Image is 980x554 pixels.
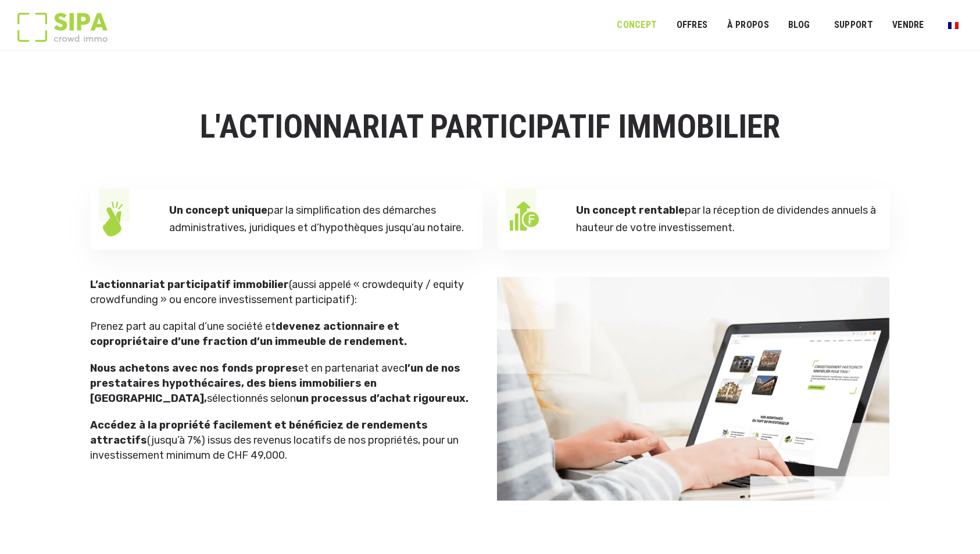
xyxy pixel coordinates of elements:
[90,362,460,405] strong: l’un de nos prestataires hypothécaires, des biens immobiliers en [GEOGRAPHIC_DATA],
[90,418,471,463] p: (jusqu’à 7%) issus des revenus locatifs de nos propriétés, pour un investissement minimum de CHF ...
[827,12,881,38] a: SUPPORT
[609,12,664,38] a: Concept
[576,202,877,237] p: par la réception de dividendes annuels à hauteur de votre investissement.
[885,12,932,38] a: VENDRE
[940,14,966,36] a: Passer à
[169,204,267,217] strong: Un concept unique
[617,10,963,39] nav: Menu principal
[668,12,715,38] a: OFFRES
[948,22,958,29] img: Français
[90,362,298,375] strong: Nous achetons avec nos fonds propres
[90,109,890,145] h1: L'ACTIONNARIAT PARTICIPATIF IMMOBILIER
[17,13,108,42] img: Logo
[90,419,428,447] strong: Accédez à la propriété facilement et bénéficiez de rendements attractifs
[719,12,777,38] a: À PROPOS
[90,320,407,348] strong: devenez actionnaire et copropriétaire d’une fraction d’un immeuble de rendement.
[233,278,289,291] strong: immobilier
[576,204,685,217] strong: Un concept rentable
[90,278,231,291] strong: L’actionnariat participatif
[90,361,471,406] p: et en partenariat avec sélectionnés selon
[169,202,470,237] p: par la simplification des démarches administratives, juridiques et d’hypothèques jusqu’au notaire.
[90,319,471,349] p: Prenez part au capital d’une société et
[90,277,471,307] p: (aussi appelé « crowdequity / equity crowdfunding » ou encore investissement participatif):
[781,12,818,38] a: Blog
[497,277,890,501] img: Concept banner
[296,392,468,405] strong: un processus d’achat rigoureux.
